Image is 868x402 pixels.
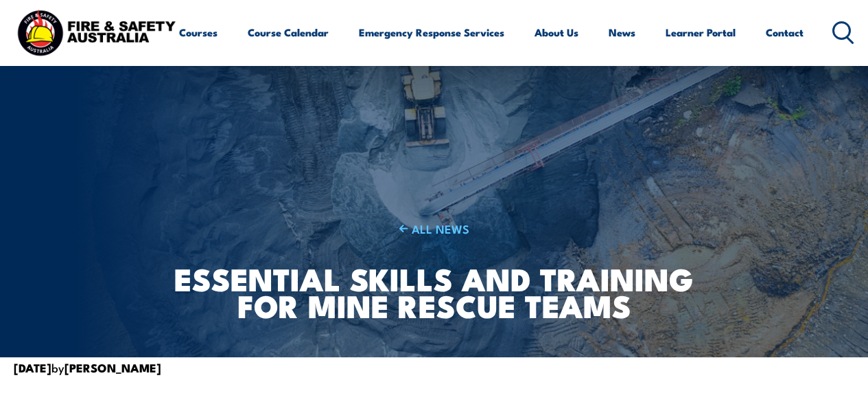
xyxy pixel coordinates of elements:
[164,265,704,318] h1: Essential Skills and Training for Mine Rescue Teams
[609,16,635,49] a: News
[64,359,161,377] strong: [PERSON_NAME]
[535,16,578,49] a: About Us
[14,359,161,376] span: by
[766,16,804,49] a: Contact
[164,221,704,236] a: ALL NEWS
[359,16,504,49] a: Emergency Response Services
[179,16,218,49] a: Courses
[14,359,51,377] strong: [DATE]
[248,16,329,49] a: Course Calendar
[666,16,736,49] a: Learner Portal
